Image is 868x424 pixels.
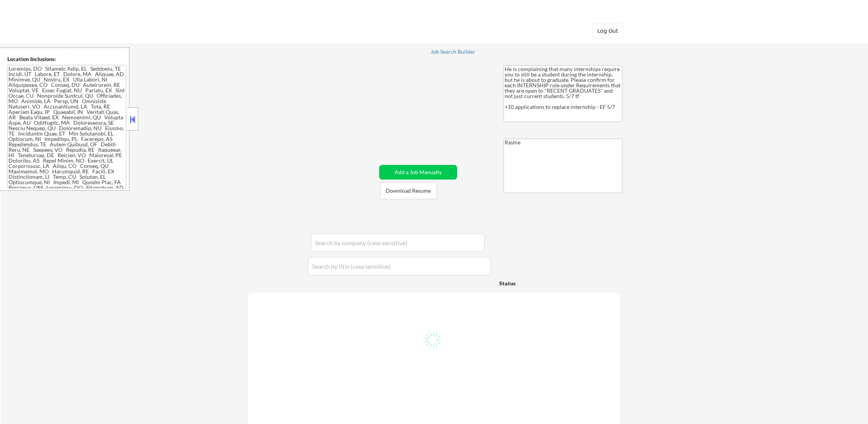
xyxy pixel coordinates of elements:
button: Download Resume [380,182,437,199]
div: Job Search Builder [431,49,476,54]
button: Add a Job Manually [379,165,457,180]
a: Job Search Builder [431,49,476,56]
div: Location Inclusions: [7,55,126,63]
button: Log Out [592,23,623,39]
div: Status [499,276,566,290]
input: Search by title (case sensitive) [308,257,491,275]
input: Search by company (case sensitive) [311,233,485,252]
